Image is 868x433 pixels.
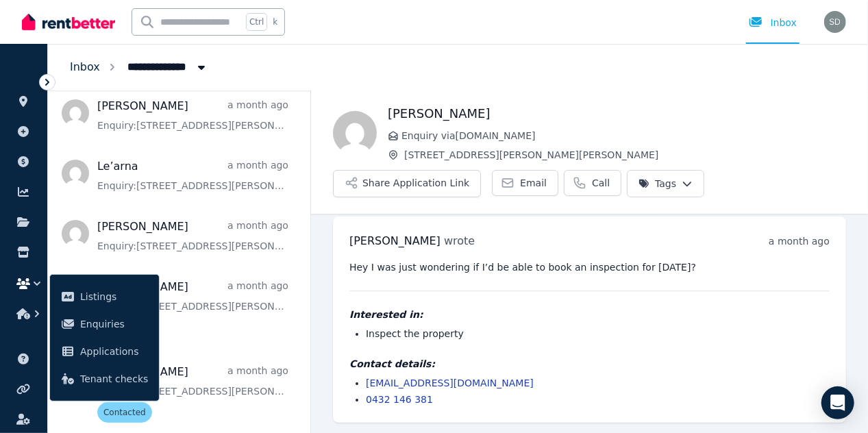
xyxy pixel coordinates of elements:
span: wrote [444,234,475,247]
a: [PERSON_NAME]a month agoEnquiry:[STREET_ADDRESS][PERSON_NAME][PERSON_NAME].Contacted [97,364,288,423]
span: k [273,16,277,27]
span: [PERSON_NAME] [349,234,441,247]
h4: Contact details: [349,357,830,371]
span: [STREET_ADDRESS][PERSON_NAME][PERSON_NAME] [404,148,846,162]
a: [PERSON_NAME]a month agoEnquiry:[STREET_ADDRESS][PERSON_NAME][PERSON_NAME]. [97,98,288,132]
img: Riley Squire [333,111,377,155]
a: [PERSON_NAME]a month agoEnquiry:[STREET_ADDRESS][PERSON_NAME][PERSON_NAME].Contacted [97,279,288,338]
span: Tags [638,177,676,190]
li: Inspect the property [366,327,830,341]
span: Tenant checks [80,371,148,387]
time: a month ago [769,236,830,247]
button: Tags [627,170,704,197]
a: Le’arnaa month agoEnquiry:[STREET_ADDRESS][PERSON_NAME][PERSON_NAME]. [97,158,288,193]
a: Applications [55,338,153,365]
a: [EMAIL_ADDRESS][DOMAIN_NAME] [366,378,534,388]
div: Open Intercom Messenger [821,386,854,419]
button: Share Application Link [333,170,481,197]
span: Listings [80,288,148,305]
a: Listings [55,283,153,310]
span: Email [520,176,547,190]
a: Call [564,170,621,196]
a: 0432 146 381 [366,394,433,405]
a: Tenant checks [55,365,153,393]
h4: Interested in: [349,308,830,321]
a: [PERSON_NAME]a month agoEnquiry:[STREET_ADDRESS][PERSON_NAME][PERSON_NAME]. [97,219,288,253]
a: Email [492,170,558,196]
span: Ctrl [246,13,267,31]
span: Enquiry via [DOMAIN_NAME] [401,129,846,143]
nav: Breadcrumb [48,44,230,90]
a: Inbox [70,60,100,73]
span: Call [592,176,610,190]
span: Applications [80,343,148,360]
h1: [PERSON_NAME] [388,104,846,123]
span: Enquiries [80,316,148,332]
div: Inbox [749,16,797,29]
img: RentBetter [22,12,115,32]
img: Sarah Dobinson [824,11,846,33]
a: Enquiries [55,310,153,338]
pre: Hey I was just wondering if I’d be able to book an inspection for [DATE]? [349,260,830,274]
